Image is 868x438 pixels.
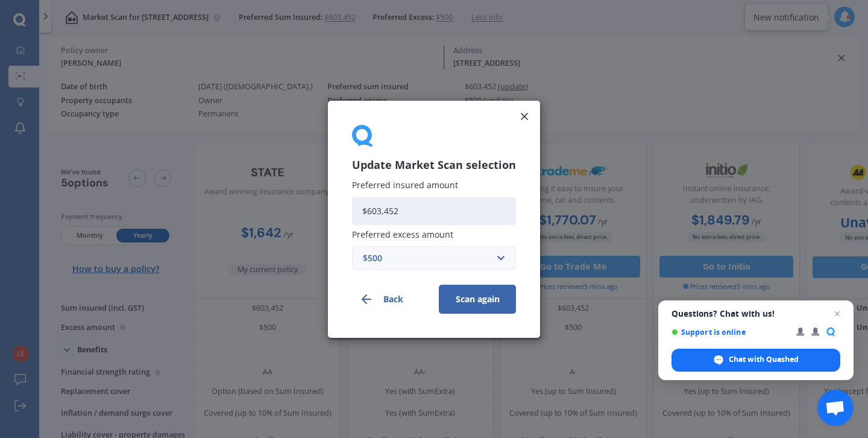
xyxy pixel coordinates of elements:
[439,284,516,313] button: Scan again
[352,197,516,224] input: Enter amount
[729,354,799,365] span: Chat with Quashed
[352,228,453,240] span: Preferred excess amount
[352,284,429,313] button: Back
[352,179,458,191] span: Preferred insured amount
[352,158,516,172] h3: Update Market Scan selection
[817,390,854,426] div: Open chat
[671,309,840,319] span: Questions? Chat with us!
[671,349,840,372] div: Chat with Quashed
[363,251,491,264] div: $500
[671,328,788,337] span: Support is online
[830,306,844,321] span: Close chat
